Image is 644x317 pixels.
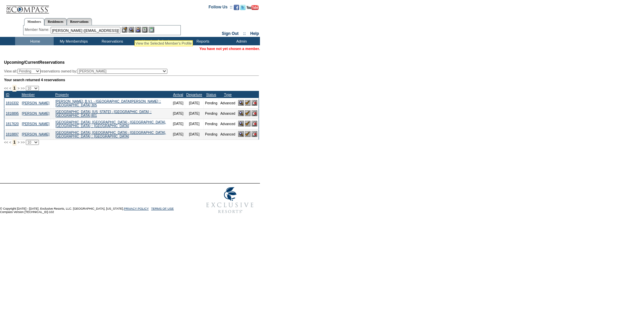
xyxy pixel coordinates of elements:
[44,18,67,25] a: Residences
[67,18,92,25] a: Reservations
[245,121,251,126] img: Confirm Reservation
[171,98,185,108] td: [DATE]
[252,131,257,137] img: Cancel Reservation
[6,133,19,136] a: 1818897
[185,119,203,129] td: [DATE]
[240,5,246,10] img: Follow us on Twitter
[204,129,219,140] td: Pending
[206,93,216,97] a: Status
[247,7,259,11] a: Subscribe to our YouTube Channel
[24,18,45,25] a: Members
[4,69,170,74] div: View all: reservations owned by:
[185,129,203,140] td: [DATE]
[17,86,19,90] span: >
[22,133,49,136] a: [PERSON_NAME]
[252,100,257,106] img: Cancel Reservation
[204,119,219,129] td: Pending
[55,131,166,138] a: [GEOGRAPHIC_DATA], [GEOGRAPHIC_DATA] - [GEOGRAPHIC_DATA], [GEOGRAPHIC_DATA] :: [GEOGRAPHIC_DATA]
[238,100,244,106] img: View Reservation
[9,86,11,90] span: <
[55,100,161,107] a: [PERSON_NAME], B.V.I. - [GEOGRAPHIC_DATA][PERSON_NAME] :: [GEOGRAPHIC_DATA] 305
[219,108,236,119] td: Advanced
[9,140,11,144] span: <
[12,139,17,146] span: 1
[6,101,19,105] a: 1816332
[20,86,24,90] span: >>
[185,98,203,108] td: [DATE]
[252,110,257,116] img: Cancel Reservation
[247,5,259,10] img: Subscribe to our YouTube Channel
[17,140,19,144] span: >
[20,140,24,144] span: >>
[238,131,244,137] img: View Reservation
[219,129,236,140] td: Advanced
[55,110,152,117] a: [GEOGRAPHIC_DATA], [US_STATE] - [GEOGRAPHIC_DATA] :: [GEOGRAPHIC_DATA] 801
[4,140,8,144] span: <<
[55,120,166,128] a: [GEOGRAPHIC_DATA], [GEOGRAPHIC_DATA] - [GEOGRAPHIC_DATA], [GEOGRAPHIC_DATA] :: [GEOGRAPHIC_DATA]
[15,37,54,45] td: Home
[151,207,174,210] a: TERMS OF USE
[219,98,236,108] td: Advanced
[245,100,251,106] img: Confirm Reservation
[219,119,236,129] td: Advanced
[12,85,17,92] span: 1
[200,47,260,51] span: You have not yet chosen a member.
[185,108,203,119] td: [DATE]
[183,37,221,45] td: Reports
[234,5,239,10] img: Become our fan on Facebook
[4,60,65,65] span: Reservations
[131,37,183,45] td: Vacation Collection
[234,7,239,11] a: Become our fan on Facebook
[92,37,131,45] td: Reservations
[149,27,154,33] img: b_calculator.gif
[25,27,51,33] div: Member Name:
[22,101,49,105] a: [PERSON_NAME]
[171,129,185,140] td: [DATE]
[240,7,246,11] a: Follow us on Twitter
[6,93,9,97] a: ID
[171,108,185,119] td: [DATE]
[54,37,92,45] td: My Memberships
[122,27,127,33] img: b_edit.gif
[4,78,259,82] div: Your search returned 4 reservations
[250,31,259,36] a: Help
[200,183,260,217] img: Exclusive Resorts
[221,37,260,45] td: Admin
[243,31,246,36] span: ::
[209,4,232,12] td: Follow Us ::
[222,31,238,36] a: Sign Out
[22,112,49,115] a: [PERSON_NAME]
[22,122,49,126] a: [PERSON_NAME]
[245,131,251,137] img: Confirm Reservation
[6,112,19,115] a: 1818895
[173,93,183,97] a: Arrival
[142,27,148,33] img: Reservations
[238,110,244,116] img: View Reservation
[136,41,192,45] div: View the Selected Member's Profile
[204,108,219,119] td: Pending
[171,119,185,129] td: [DATE]
[252,121,257,126] img: Cancel Reservation
[124,207,149,210] a: PRIVACY POLICY
[55,93,69,97] a: Property
[21,93,35,97] a: Member
[186,93,202,97] a: Departure
[245,110,251,116] img: Confirm Reservation
[204,98,219,108] td: Pending
[6,122,19,126] a: 1817620
[238,121,244,126] img: View Reservation
[128,27,134,33] img: View
[135,27,141,33] img: Impersonate
[4,60,39,65] span: Upcoming/Current
[224,93,232,97] a: Type
[4,86,8,90] span: <<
